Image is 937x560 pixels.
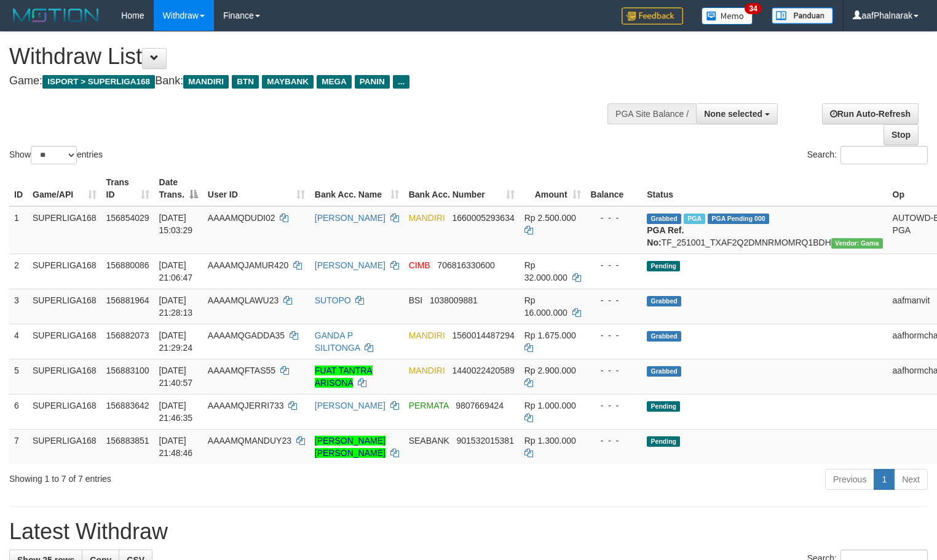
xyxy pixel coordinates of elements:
span: 156854029 [106,213,149,223]
span: Copy 1660005293634 to clipboard [452,213,514,223]
span: MANDIRI [409,366,445,375]
th: User ID: activate to sort column ascending [203,171,310,206]
img: Button%20Memo.svg [702,7,753,25]
div: - - - [591,212,638,224]
a: [PERSON_NAME] [315,213,385,223]
button: None selected [696,103,778,124]
td: SUPERLIGA168 [28,429,101,464]
div: - - - [591,399,638,412]
a: [PERSON_NAME] [315,401,385,410]
th: Status [642,171,887,206]
span: [DATE] 21:29:24 [159,330,193,353]
a: [PERSON_NAME] [315,260,385,270]
span: BTN [232,75,259,89]
th: Game/API: activate to sort column ascending [28,171,101,206]
span: Pending [647,261,680,271]
td: SUPERLIGA168 [28,254,101,289]
span: 156880086 [106,260,149,270]
span: [DATE] 15:03:29 [159,213,193,235]
span: MEGA [317,75,352,89]
th: ID [9,171,28,206]
span: Copy 901532015381 to clipboard [457,436,514,446]
select: Showentries [31,146,77,164]
td: SUPERLIGA168 [28,394,101,429]
a: Run Auto-Refresh [822,103,919,124]
span: [DATE] 21:48:46 [159,436,193,458]
span: Rp 2.900.000 [524,366,576,375]
td: SUPERLIGA168 [28,324,101,359]
span: [DATE] 21:46:35 [159,401,193,423]
a: Previous [825,469,874,490]
span: Rp 1.000.000 [524,401,576,410]
span: Copy 9807669424 to clipboard [456,401,504,410]
span: Copy 706816330600 to clipboard [437,260,494,270]
span: Rp 32.000.000 [524,260,567,282]
span: AAAAMQGADDA35 [208,330,285,340]
span: AAAAMQFTAS55 [208,366,275,375]
span: Rp 1.675.000 [524,330,576,340]
span: Marked by aafsoycanthlai [684,214,705,224]
span: None selected [704,109,762,119]
span: BSI [409,295,423,305]
td: SUPERLIGA168 [28,289,101,324]
h4: Game: Bank: [9,75,612,87]
td: 5 [9,359,28,394]
span: AAAAMQMANDUY23 [208,436,291,446]
th: Amount: activate to sort column ascending [520,171,586,206]
div: - - - [591,259,638,271]
td: TF_251001_TXAF2Q2DMNRMOMRQ1BDH [642,206,887,254]
a: Stop [884,124,919,145]
div: - - - [591,294,638,306]
span: 34 [745,3,761,14]
input: Search: [840,146,928,164]
span: AAAAMQLAWU23 [208,295,279,305]
th: Date Trans.: activate to sort column descending [154,171,203,206]
a: FUAT TANTRA ARISONA [315,366,373,388]
span: SEABANK [409,436,449,446]
div: - - - [591,434,638,447]
b: PGA Ref. No: [647,225,684,247]
td: SUPERLIGA168 [28,206,101,254]
th: Trans ID: activate to sort column ascending [101,171,154,206]
th: Bank Acc. Name: activate to sort column ascending [310,171,404,206]
span: Pending [647,401,680,412]
span: MANDIRI [183,75,229,89]
th: Balance [586,171,642,206]
span: ... [393,75,409,89]
span: PERMATA [409,401,449,410]
span: 156883100 [106,366,149,375]
span: PGA Pending [708,214,769,224]
span: MAYBANK [262,75,314,89]
span: [DATE] 21:06:47 [159,260,193,282]
td: 2 [9,254,28,289]
img: MOTION_logo.png [9,6,103,25]
span: Copy 1440022420589 to clipboard [452,366,514,375]
span: Rp 1.300.000 [524,436,576,446]
span: Pending [647,436,680,447]
td: 7 [9,429,28,464]
h1: Latest Withdraw [9,519,928,544]
div: PGA Site Balance / [607,103,696,124]
span: CIMB [409,260,430,270]
span: 156881964 [106,295,149,305]
td: 6 [9,394,28,429]
span: 156883642 [106,401,149,410]
a: [PERSON_NAME] [PERSON_NAME] [315,436,385,458]
a: GANDA P SILITONGA [315,330,360,353]
span: 156883851 [106,436,149,446]
span: Rp 2.500.000 [524,213,576,223]
span: Copy 1038009881 to clipboard [430,295,478,305]
td: SUPERLIGA168 [28,359,101,394]
a: SUTOPO [315,295,351,305]
td: 3 [9,289,28,324]
span: Grabbed [647,366,681,377]
span: Vendor URL: https://trx31.1velocity.biz [831,238,883,249]
span: MANDIRI [409,213,445,223]
a: Next [894,469,928,490]
img: Feedback.jpg [622,7,683,25]
span: 156882073 [106,330,149,340]
div: - - - [591,329,638,342]
span: AAAAMQJAMUR420 [208,260,288,270]
span: [DATE] 21:28:13 [159,295,193,318]
img: panduan.png [772,7,833,24]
